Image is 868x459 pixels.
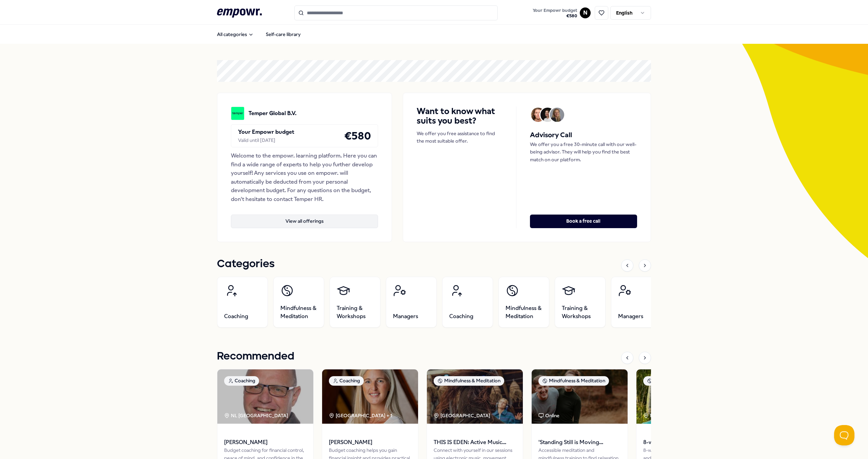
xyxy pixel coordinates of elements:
div: Online [538,412,559,419]
img: Avatar [550,108,564,122]
img: package image [636,369,732,424]
button: Book a free call [530,215,637,228]
button: N [580,7,591,18]
span: 'Standing Still is Moving Forward' - Online Programme by [DOMAIN_NAME] [538,438,621,447]
p: We offer you free assistance to find the most suitable offer. [417,130,502,145]
a: Your Empowr budget€580 [530,6,580,20]
img: Temper Global B.V. [231,107,244,120]
span: Coaching [449,312,473,320]
div: NL [GEOGRAPHIC_DATA] [643,412,708,419]
div: Mindfulness & Meditation [538,376,609,386]
p: Your Empowr budget [238,128,294,136]
button: All categories [212,27,259,41]
div: Welcome to the empowr. learning platform. Here you can find a wide range of experts to help you f... [231,151,378,204]
div: Mindfulness & Meditation [434,376,504,386]
span: Mindfulness & Meditation [280,304,317,320]
span: Training & Workshops [337,304,373,320]
a: View all offerings [231,204,378,228]
span: [PERSON_NAME] [329,438,411,447]
span: Training & Workshops [562,304,598,320]
span: THIS IS EDEN: Active Music Meditation [434,438,516,447]
a: Coaching [217,277,268,328]
span: Your Empowr budget [533,8,577,13]
div: Coaching [224,376,259,386]
img: package image [217,369,313,424]
button: View all offerings [231,215,378,228]
div: Valid until [DATE] [238,136,294,144]
nav: Main [212,27,306,41]
div: [GEOGRAPHIC_DATA] + 1 [329,412,392,419]
a: Training & Workshops [555,277,606,328]
h4: € 580 [344,127,371,144]
img: package image [532,369,628,424]
span: Mindfulness & Meditation [506,304,542,320]
div: Mindfulness & Meditation [643,376,714,386]
h1: Recommended [217,348,294,365]
a: Coaching [442,277,493,328]
span: [PERSON_NAME] [224,438,307,447]
img: package image [322,369,418,424]
h5: Advisory Call [530,130,637,141]
div: [GEOGRAPHIC_DATA] [434,412,491,419]
input: Search for products, categories or subcategories [294,5,498,20]
a: Managers [386,277,437,328]
p: Temper Global B.V. [249,109,297,118]
a: Mindfulness & Meditation [273,277,324,328]
img: Avatar [531,108,545,122]
iframe: Help Scout Beacon - Open [834,425,854,445]
img: package image [427,369,523,424]
span: 8-week Mindfulness Training MBSR [643,438,726,447]
span: Managers [618,312,643,320]
a: Mindfulness & Meditation [498,277,549,328]
a: Training & Workshops [330,277,380,328]
a: Self-care library [260,27,306,41]
button: Your Empowr budget€580 [531,6,578,20]
img: Avatar [540,108,555,122]
p: We offer you a free 30-minute call with our well-being advisor. They will help you find the best ... [530,141,637,163]
span: € 580 [533,13,577,19]
h1: Categories [217,256,275,273]
a: Managers [611,277,662,328]
span: Coaching [224,312,248,320]
span: Managers [393,312,418,320]
h4: Want to know what suits you best? [417,107,502,126]
div: Coaching [329,376,364,386]
div: NL [GEOGRAPHIC_DATA] [224,412,289,419]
